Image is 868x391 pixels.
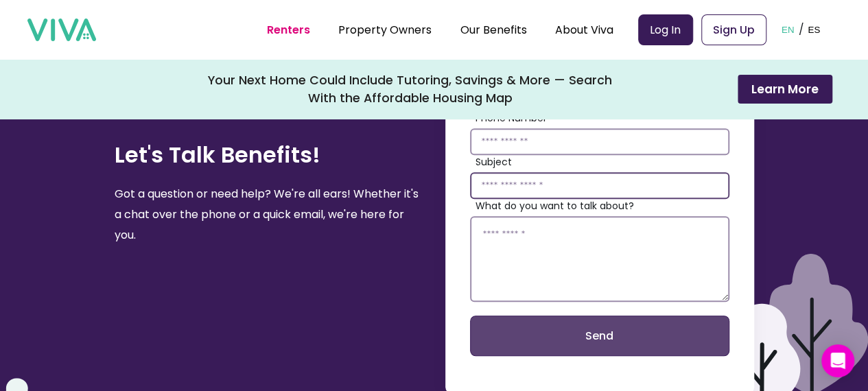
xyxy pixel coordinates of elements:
[27,19,96,42] img: viva
[115,137,423,173] h2: Let's Talk Benefits!
[804,8,824,51] button: ES
[476,155,729,169] label: Subject
[470,316,729,356] button: Send
[777,8,799,51] button: EN
[798,19,804,40] p: /
[338,22,432,38] a: Property Owners
[738,75,832,104] button: Learn More
[555,12,613,47] div: About Viva
[115,184,423,246] p: Got a question or need help? We're all ears! Whether it's a chat over the phone or a quick email,...
[460,12,526,47] div: Our Benefits
[638,14,693,45] a: Log In
[821,344,854,377] div: Open Intercom Messenger
[476,199,729,213] label: What do you want to talk about?
[701,14,766,45] a: Sign Up
[208,71,613,107] div: Your Next Home Could Include Tutoring, Savings & More — Search With the Affordable Housing Map
[267,22,310,38] a: Renters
